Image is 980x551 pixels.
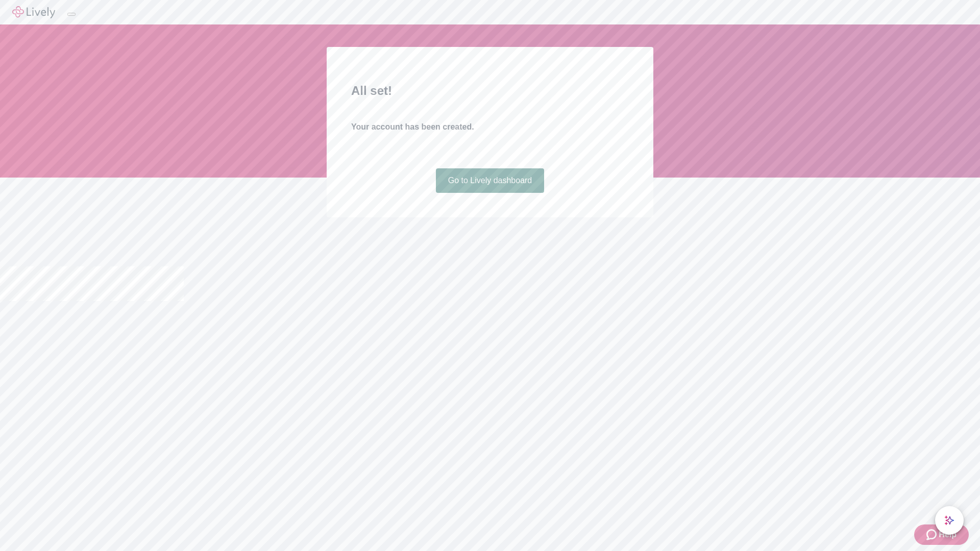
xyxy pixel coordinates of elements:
[914,524,969,545] button: Zendesk support iconHelp
[436,168,545,193] a: Go to Lively dashboard
[351,121,629,133] h4: Your account has been created.
[944,515,954,525] svg: Lively AI Assistant
[351,82,629,100] h2: All set!
[935,506,964,535] button: chat
[12,6,55,18] img: Lively
[926,529,939,541] svg: Zendesk support icon
[939,529,957,541] span: Help
[67,13,76,16] button: Log out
